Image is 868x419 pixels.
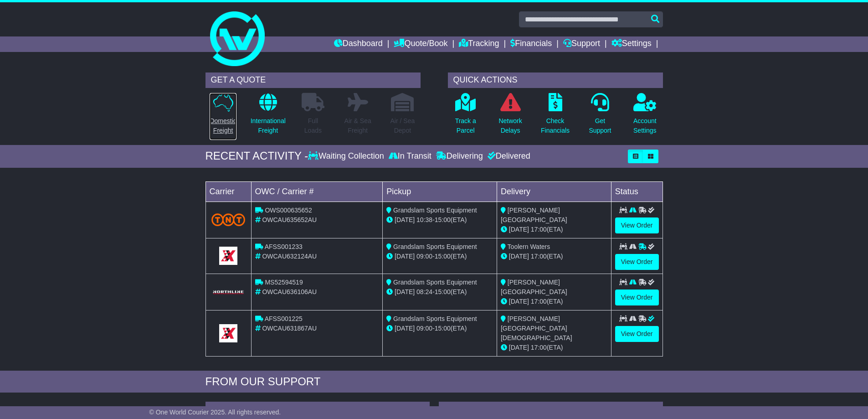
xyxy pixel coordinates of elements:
span: [DATE] [395,216,415,223]
p: Domestic Freight [210,116,236,135]
div: QUICK ACTIONS [448,72,663,88]
a: View Order [615,290,659,305]
a: Settings [611,36,652,52]
a: CheckFinancials [540,93,570,140]
p: Air & Sea Freight [344,116,371,135]
div: GET A QUOTE [205,72,421,88]
div: (ETA) [501,225,607,234]
div: In Transit [386,151,434,161]
span: [PERSON_NAME][GEOGRAPHIC_DATA][DEMOGRAPHIC_DATA] [501,315,572,341]
td: Status [611,181,663,202]
a: Track aParcel [455,93,477,140]
p: Get Support [589,116,611,135]
div: - (ETA) [386,252,493,261]
span: © One World Courier 2025. All rights reserved. [149,409,281,416]
div: - (ETA) [386,215,493,225]
span: 10:38 [416,216,432,223]
div: - (ETA) [386,324,493,333]
span: MS52594519 [265,279,303,286]
span: 09:00 [416,253,432,260]
a: InternationalFreight [250,93,286,140]
span: [PERSON_NAME][GEOGRAPHIC_DATA] [501,279,567,295]
div: Delivering [434,151,485,161]
a: GetSupport [588,93,611,140]
td: Delivery [497,181,611,202]
a: Quote/Book [394,36,447,52]
span: [DATE] [509,344,529,351]
p: Network Delays [498,116,522,135]
span: 17:00 [531,226,547,233]
td: OWC / Carrier # [251,181,383,202]
p: Air / Sea Depot [390,116,415,135]
a: View Order [615,326,659,342]
span: Grandslam Sports Equipment [393,315,477,322]
a: Tracking [459,36,499,52]
div: (ETA) [501,252,607,261]
div: Waiting Collection [308,151,386,161]
a: View Order [615,217,659,233]
span: 15:00 [435,325,451,332]
span: Grandslam Sports Equipment [393,279,477,286]
a: Support [563,36,600,52]
span: [DATE] [509,226,529,233]
div: (ETA) [501,343,607,352]
span: OWS000635652 [265,207,312,214]
div: Delivered [485,151,530,161]
p: Full Loads [302,116,324,135]
span: 15:00 [435,253,451,260]
span: [DATE] [509,298,529,305]
img: TNT_Domestic.png [211,213,246,226]
div: - (ETA) [386,287,493,297]
span: Grandslam Sports Equipment [393,207,477,214]
a: View Order [615,254,659,270]
span: 17:00 [531,253,547,260]
span: [DATE] [395,288,415,295]
span: [DATE] [509,253,529,260]
p: Track a Parcel [455,116,476,135]
td: Pickup [383,181,497,202]
span: 17:00 [531,298,547,305]
span: 17:00 [531,344,547,351]
p: Check Financials [541,116,570,135]
span: OWCAU636106AU [262,288,317,295]
span: 09:00 [416,325,432,332]
span: [DATE] [395,253,415,260]
span: [PERSON_NAME][GEOGRAPHIC_DATA] [501,207,567,223]
span: OWCAU635652AU [262,216,317,223]
div: (ETA) [501,297,607,306]
div: RECENT ACTIVITY - [205,150,308,163]
span: 15:00 [435,288,451,295]
p: Account Settings [633,116,657,135]
span: OWCAU631867AU [262,325,317,332]
span: AFSS001225 [265,315,303,322]
span: 15:00 [435,216,451,223]
a: DomesticFreight [209,93,236,140]
td: Carrier [205,181,251,202]
p: International Freight [251,116,286,135]
img: GetCarrierServiceLogo [219,324,237,342]
span: Toolern Waters [508,243,550,250]
span: AFSS001233 [265,243,303,250]
span: 08:24 [416,288,432,295]
span: OWCAU632124AU [262,253,317,260]
div: FROM OUR SUPPORT [205,375,663,388]
a: Financials [510,36,552,52]
span: Grandslam Sports Equipment [393,243,477,250]
a: NetworkDelays [498,93,522,140]
a: Dashboard [334,36,383,52]
span: [DATE] [395,325,415,332]
img: GetCarrierServiceLogo [219,247,237,265]
a: AccountSettings [633,93,657,140]
img: GetCarrierServiceLogo [211,290,246,295]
